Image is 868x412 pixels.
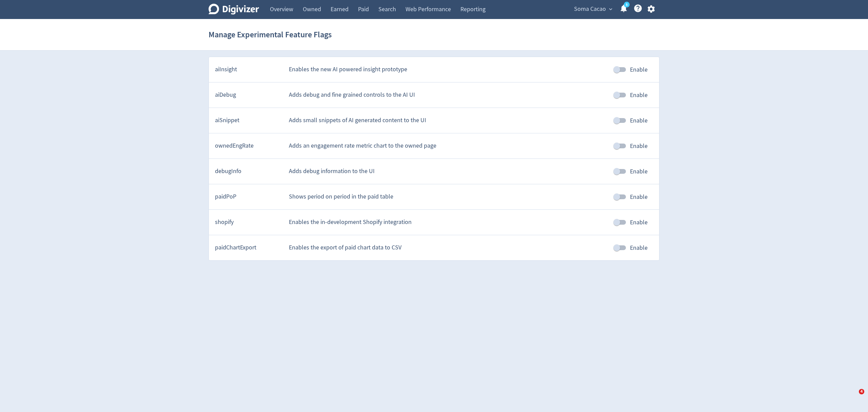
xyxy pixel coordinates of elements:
[215,167,283,175] div: debugInfo
[215,142,283,150] div: ownedEngRate
[215,116,283,125] div: aiSnippet
[630,142,648,151] span: Enable
[624,2,630,7] a: 5
[845,389,861,405] iframe: Intercom live chat
[630,243,648,252] span: Enable
[289,192,608,201] div: Shows period on period in the paid table
[289,65,608,74] div: Enables the new AI powered insight prototype
[626,2,628,7] text: 5
[289,91,608,99] div: Adds debug and fine grained controls to the AI UI
[630,65,648,74] span: Enable
[215,192,283,201] div: paidPoP
[630,218,648,227] span: Enable
[630,167,648,176] span: Enable
[572,4,614,15] button: Soma Cacao
[289,142,608,150] div: Adds an engagement rate metric chart to the owned page
[574,4,606,15] span: Soma Cacao
[215,218,283,226] div: shopify
[289,116,608,125] div: Adds small snippets of AI generated content to the UI
[289,167,608,175] div: Adds debug information to the UI
[215,65,283,74] div: aiInsight
[209,24,332,45] h1: Manage Experimental Feature Flags
[289,243,608,252] div: Enables the export of paid chart data to CSV
[630,91,648,100] span: Enable
[859,389,864,394] span: 4
[630,192,648,202] span: Enable
[630,116,648,125] span: Enable
[608,6,614,12] span: expand_more
[215,243,283,252] div: paidChartExport
[215,91,283,99] div: aiDebug
[289,218,608,226] div: Enables the in-development Shopify integration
